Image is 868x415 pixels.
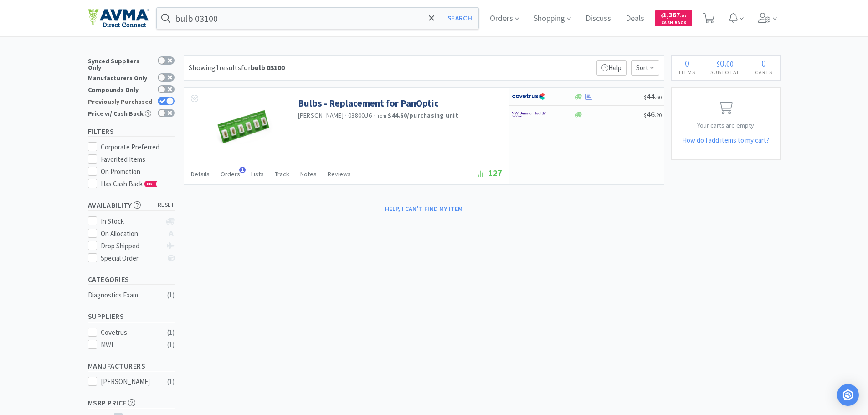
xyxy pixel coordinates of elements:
a: Bulbs - Replacement for PanOptic [298,97,439,109]
span: 03800U6 [348,111,372,119]
div: Open Intercom Messenger [837,384,859,406]
span: 1 [239,167,246,173]
span: 127 [478,168,502,178]
span: from [376,113,386,119]
div: Price w/ Cash Back [88,109,153,117]
button: Help, I can't find my item [380,201,468,216]
span: Track [275,170,289,178]
div: Manufacturers Only [88,73,153,81]
div: Synced Suppliers Only [88,56,153,71]
h5: Categories [88,274,175,285]
div: On Promotion [101,166,175,177]
span: Reviews [328,170,351,178]
div: MWI [101,339,157,350]
span: Notes [300,170,317,178]
div: Special Order [101,253,161,264]
span: . 60 [655,94,662,101]
span: Orders [221,170,240,178]
div: On Allocation [101,228,161,239]
h5: How do I add items to my cart? [672,135,780,146]
h5: MSRP Price [88,398,175,408]
a: Deals [622,15,648,23]
div: Showing 1 results [189,62,285,74]
div: Previously Purchased [88,97,153,105]
input: Search by item, sku, manufacturer, ingredient, size... [157,8,479,29]
div: ( 1 ) [167,327,175,338]
span: for [241,63,285,72]
img: 77fca1acd8b6420a9015268ca798ef17_1.png [512,90,546,103]
div: . [703,59,748,68]
span: . 07 [680,13,687,19]
span: 46 [644,109,662,119]
span: CB [145,181,154,187]
div: Drop Shipped [101,241,161,251]
div: Compounds Only [88,85,153,93]
span: . 20 [655,112,662,118]
span: Cash Back [661,20,687,26]
span: Details [191,170,210,178]
span: · [373,111,375,119]
h5: Suppliers [88,311,175,322]
span: 44 [644,91,662,102]
span: 00 [726,59,734,68]
div: Diagnostics Exam [88,290,162,301]
div: ( 1 ) [167,376,175,387]
div: Corporate Preferred [101,142,175,153]
div: In Stock [101,216,161,227]
span: $ [661,13,663,19]
img: e4e33dab9f054f5782a47901c742baa9_102.png [88,9,149,28]
div: ( 1 ) [167,339,175,350]
strong: bulb 03100 [251,63,285,72]
h4: Carts [748,68,780,77]
h4: Items [672,68,703,77]
span: Has Cash Back [101,179,158,188]
span: · [345,111,347,119]
span: $ [717,59,720,68]
div: Covetrus [101,327,157,338]
div: [PERSON_NAME] [101,376,157,387]
span: 1,367 [661,10,687,19]
p: Help [596,60,627,76]
span: $ [644,112,647,118]
h4: Subtotal [703,68,748,77]
h5: Manufacturers [88,361,175,371]
button: Search [441,8,478,29]
span: 0 [761,57,766,69]
div: ( 1 ) [167,290,175,301]
img: f6b2451649754179b5b4e0c70c3f7cb0_2.png [512,108,546,121]
span: 0 [685,57,689,69]
span: Lists [251,170,264,178]
img: 2f796d96009947278fda2b53c40b7234_42891.png [214,97,273,156]
span: 0 [720,57,724,69]
span: reset [158,200,175,210]
span: $ [644,94,647,101]
strong: $44.60 / purchasing unit [388,111,458,119]
a: $1,367.07Cash Back [655,6,692,31]
h5: Availability [88,200,175,210]
a: [PERSON_NAME] [298,111,344,119]
p: Your carts are empty [672,120,780,130]
div: Favorited Items [101,154,175,165]
h5: Filters [88,126,175,137]
a: Discuss [582,15,615,23]
span: Sort [631,60,659,76]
